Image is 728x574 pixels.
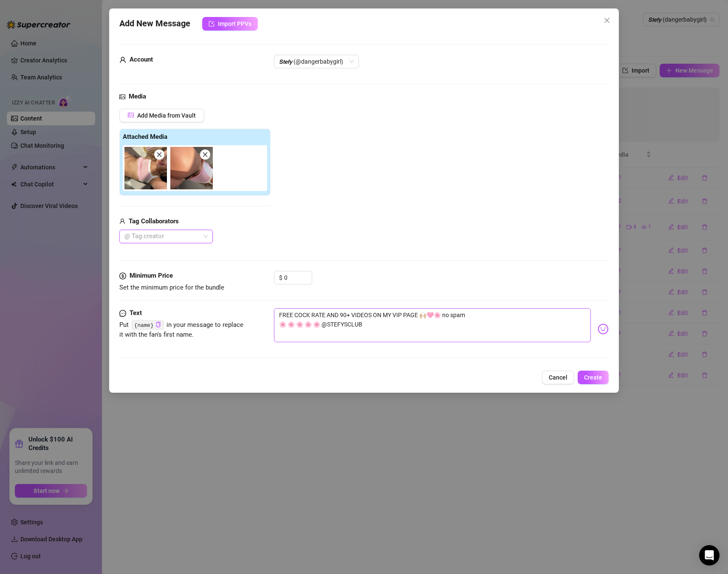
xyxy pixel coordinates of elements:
span: Create [584,374,602,381]
span: Add New Message [119,17,190,31]
span: Set the minimum price for the bundle [119,284,224,291]
strong: Minimum Price [130,272,173,279]
span: import [209,21,214,27]
span: user [119,217,125,227]
div: Open Intercom Messenger [699,545,720,566]
span: Add Media from Vault [137,112,196,119]
button: Add Media from Vault [119,109,204,122]
span: picture [128,112,134,118]
code: {name} [132,321,164,329]
span: Put in your message to replace it with the fan's first name. [119,321,243,339]
button: Create [578,371,609,384]
strong: Tag Collaborators [129,217,179,225]
span: 𝙎𝙩𝙚𝙛𝙮 (@dangerbabygirl) [279,55,354,68]
textarea: FREE COCK RATE AND 90+ VIDEOS ON MY VIP PAGE 🙌🏼🩷🌸 no spam 🌸 🌸 🌸 🌸 🌸 @STEFYSCLUB [274,308,591,342]
button: Close [600,14,614,27]
span: Close [600,17,614,24]
span: dollar [119,271,126,281]
strong: Text [130,309,142,317]
strong: Attached Media [123,133,167,141]
span: user [119,55,126,65]
span: picture [119,92,125,102]
button: Import PPVs [202,17,258,31]
button: Cancel [542,371,574,384]
span: close [156,152,162,158]
span: Cancel [549,374,567,381]
button: Click to Copy [155,322,161,328]
img: media [170,147,213,189]
strong: Media [129,93,146,100]
img: media [124,147,167,189]
span: close [604,17,610,24]
span: Import PPVs [218,20,251,27]
span: copy [155,322,161,327]
img: svg%3e [598,324,609,335]
span: message [119,308,126,318]
strong: Account [130,56,153,63]
span: close [202,152,208,158]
